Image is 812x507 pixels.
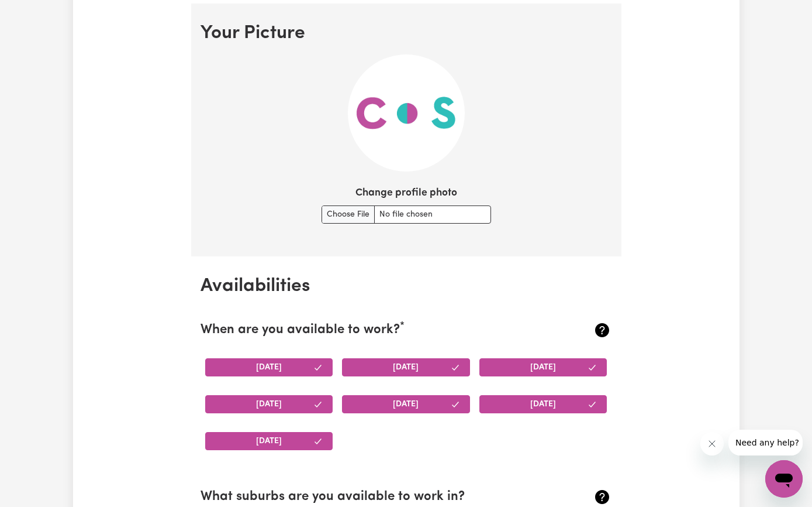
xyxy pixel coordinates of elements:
img: Your current profile image [348,54,465,172]
button: [DATE] [342,358,470,376]
h2: What suburbs are you available to work in? [201,489,544,505]
button: [DATE] [479,395,607,413]
h2: Your Picture [201,22,612,44]
button: [DATE] [205,358,333,376]
h2: When are you available to work? [201,323,544,338]
h2: Availabilities [201,275,612,297]
button: [DATE] [205,395,333,413]
iframe: Button to launch messaging window [765,460,803,498]
iframe: Close message [700,432,724,455]
button: [DATE] [205,432,333,450]
button: [DATE] [479,358,607,376]
label: Change profile photo [355,186,457,201]
button: [DATE] [342,395,470,413]
iframe: Message from company [728,430,803,455]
